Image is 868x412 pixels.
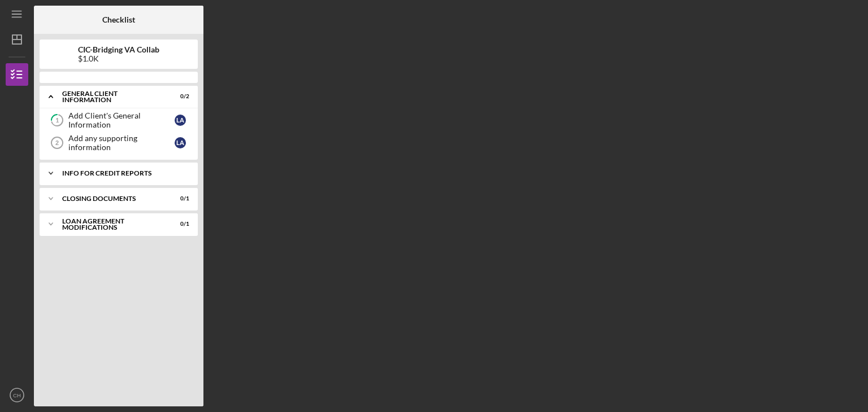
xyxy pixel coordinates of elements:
text: CH [13,392,21,398]
tspan: 2 [55,139,59,146]
div: LOAN AGREEMENT MODIFICATIONS [62,218,161,231]
button: CH [6,384,28,406]
div: $1.0K [78,54,159,63]
a: 1Add Client's General InformationLA [45,109,192,132]
div: L A [175,115,186,126]
div: L A [175,137,186,148]
div: 0 / 1 [169,195,189,202]
b: Checklist [102,15,135,24]
div: Info for Credit Reports [62,170,184,177]
div: 0 / 2 [169,93,189,100]
tspan: 1 [55,117,59,124]
div: General Client Information [62,90,161,103]
div: Add any supporting information [68,134,175,152]
div: 0 / 1 [169,221,189,227]
div: Add Client's General Information [68,111,175,129]
a: 2Add any supporting informationLA [45,132,192,154]
div: Closing Documents [62,195,161,202]
b: CIC-Bridging VA Collab [78,45,159,54]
